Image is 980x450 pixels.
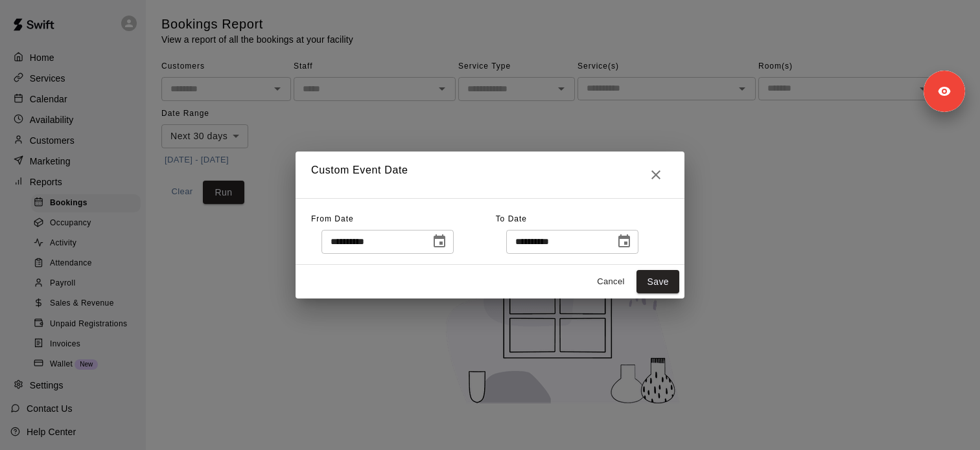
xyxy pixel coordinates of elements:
span: To Date [496,214,527,223]
button: Close [643,162,669,188]
button: Choose date, selected date is Aug 17, 2025 [426,229,452,254]
button: Cancel [590,272,631,292]
span: From Date [311,214,354,223]
button: Choose date, selected date is Sep 17, 2025 [611,229,637,254]
h2: Custom Event Date [296,152,684,198]
button: Save [636,270,679,294]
